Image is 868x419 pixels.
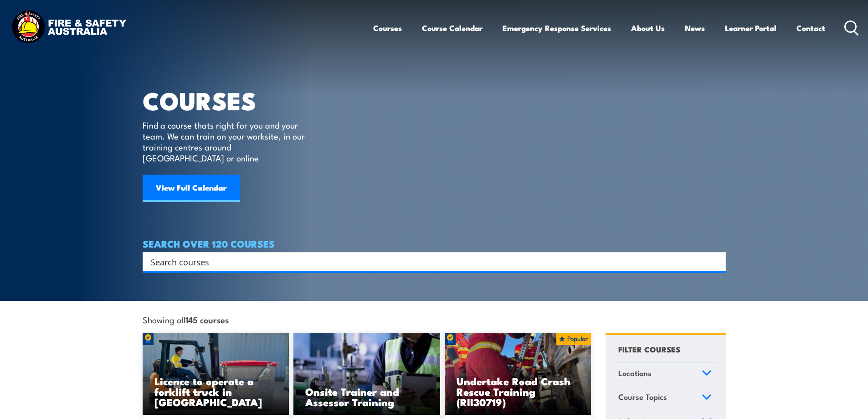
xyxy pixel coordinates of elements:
strong: 145 courses [185,313,229,326]
p: Find a course thats right for you and your team. We can train on your worksite, in our training c... [143,119,309,163]
h1: COURSES [143,89,318,111]
a: News [685,16,705,40]
input: Search input [151,255,706,269]
a: Locations [614,362,716,386]
h4: FILTER COURSES [618,343,680,355]
a: About Us [631,16,665,40]
a: View Full Calendar [143,175,240,202]
a: Undertake Road Crash Rescue Training (RII30719) [445,333,591,415]
a: Courses [373,16,402,40]
span: Showing all [143,315,229,324]
h3: Undertake Road Crash Rescue Training (RII30719) [457,376,580,407]
a: Emergency Response Services [503,16,611,40]
a: Course Calendar [422,16,483,40]
a: Licence to operate a forklift truck in [GEOGRAPHIC_DATA] [143,333,289,415]
img: Road Crash Rescue Training [445,333,591,415]
a: Onsite Trainer and Assessor Training [293,333,440,415]
h4: SEARCH OVER 120 COURSES [143,238,726,248]
h3: Licence to operate a forklift truck in [GEOGRAPHIC_DATA] [154,376,277,407]
h3: Onsite Trainer and Assessor Training [305,386,428,407]
span: Locations [618,367,652,379]
a: Contact [796,16,825,40]
span: Course Topics [618,391,667,403]
img: Licence to operate a forklift truck Training [143,333,289,415]
img: Safety For Leaders [293,333,440,415]
a: Learner Portal [725,16,776,40]
form: Search form [153,255,708,268]
a: Course Topics [614,386,716,410]
button: Search magnifier button [710,255,723,268]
